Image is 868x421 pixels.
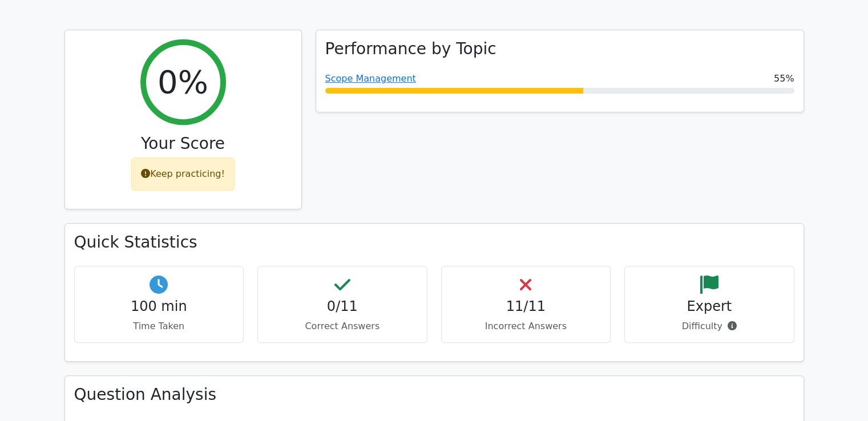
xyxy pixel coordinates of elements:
p: Time Taken [84,319,235,333]
h2: 0% [158,63,208,101]
p: Correct Answers [267,319,418,333]
div: Keep practicing! [131,157,235,191]
a: Scope Management [325,73,416,84]
p: Difficulty [634,319,785,333]
span: 55% [774,72,794,86]
h4: 0/11 [267,298,418,315]
h4: 100 min [84,298,235,315]
h3: Your Score [74,134,292,153]
h3: Performance by Topic [325,39,496,59]
h4: 11/11 [451,298,601,315]
h4: Expert [634,298,785,315]
h3: Question Analysis [74,385,794,404]
p: Incorrect Answers [451,319,601,333]
h3: Quick Statistics [74,233,794,252]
